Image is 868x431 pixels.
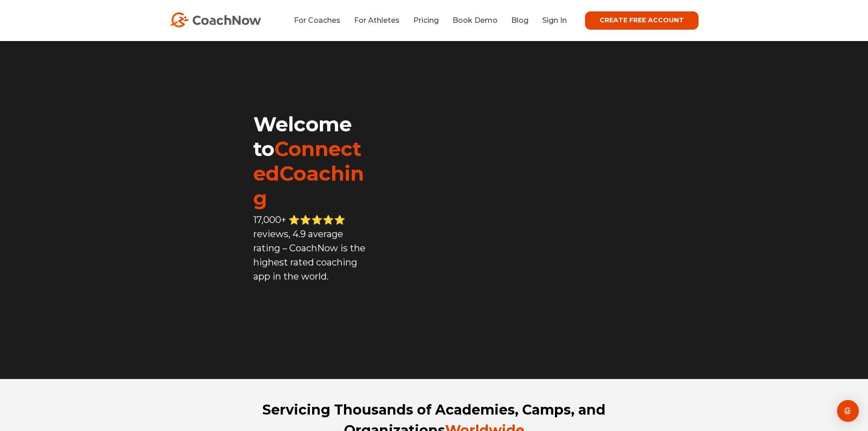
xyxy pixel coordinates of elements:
[253,112,369,210] h1: Welcome to
[354,16,400,25] a: For Athletes
[542,16,567,25] a: Sign In
[253,301,367,325] iframe: Embedded CTA
[253,214,365,282] span: 17,000+ ⭐️⭐️⭐️⭐️⭐️ reviews, 4.9 average rating – CoachNow is the highest rated coaching app in th...
[511,16,529,25] a: Blog
[837,400,859,422] div: Open Intercom Messenger
[585,11,699,30] a: CREATE FREE ACCOUNT
[294,16,340,25] a: For Coaches
[413,16,439,25] a: Pricing
[253,136,364,210] span: ConnectedCoaching
[452,16,498,25] a: Book Demo
[170,12,261,27] img: CoachNow Logo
